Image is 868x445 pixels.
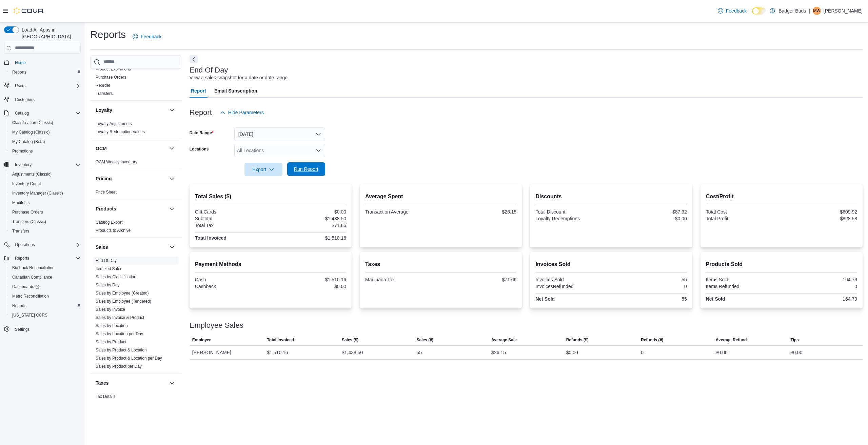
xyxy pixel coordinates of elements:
div: $71.66 [272,223,346,228]
span: Transfers [96,91,113,96]
a: Feedback [130,30,164,43]
span: Sales by Invoice [96,307,125,312]
a: Inventory Manager (Classic) [9,189,66,197]
a: Dashboards [9,283,42,291]
a: Home [12,59,28,67]
a: Sales by Location per Day [96,331,143,336]
button: Taxes [168,379,176,387]
a: Tax Details [96,394,116,399]
div: $1,438.50 [342,348,363,357]
span: Reports [12,254,81,262]
a: My Catalog (Beta) [9,138,48,146]
a: OCM Weekly Inventory [96,160,137,164]
a: Adjustments (Classic) [9,170,54,178]
h3: Pricing [96,175,112,182]
a: Reports [9,302,29,310]
span: Feedback [141,33,161,40]
span: Sales by Invoice & Product [96,315,144,320]
span: Canadian Compliance [12,275,52,280]
div: Total Profit [706,216,780,221]
button: Manifests [7,198,83,207]
span: Sales by Product & Location [96,347,147,353]
div: Items Refunded [706,284,780,289]
a: Purchase Orders [96,75,126,80]
span: Home [15,60,26,65]
button: Users [12,82,28,90]
span: [US_STATE] CCRS [12,312,47,318]
button: Pricing [96,175,166,182]
span: Adjustments (Classic) [12,171,52,177]
span: BioTrack Reconciliation [12,265,55,270]
span: Transfers [12,228,29,234]
span: My Catalog (Classic) [9,128,81,136]
div: 55 [613,296,687,302]
span: Purchase Orders [12,209,43,215]
span: Customers [12,95,81,104]
a: Sales by Product per Day [96,364,142,369]
label: Locations [190,146,209,152]
a: Feedback [715,4,749,18]
span: Run Report [294,166,318,173]
div: 164.79 [783,296,857,302]
button: Products [96,205,166,212]
span: Manifests [12,200,29,205]
span: Inventory Manager (Classic) [9,189,81,197]
span: Sales by Product per Day [96,364,142,369]
button: Inventory Manager (Classic) [7,188,83,198]
span: Sales by Employee (Created) [96,290,149,296]
button: Taxes [96,380,166,386]
span: Tax Exemptions [96,402,124,407]
a: Manifests [9,199,32,207]
div: Taxes [90,392,181,411]
strong: Total Invoiced [195,235,226,241]
a: Catalog Export [96,220,122,225]
span: Reports [12,69,26,75]
button: Purchase Orders [7,207,83,217]
div: $26.15 [442,209,516,215]
span: Users [12,82,81,90]
span: Canadian Compliance [9,273,81,281]
a: Metrc Reconciliation [9,292,52,300]
span: Products to Archive [96,228,131,233]
div: Total Discount [535,209,610,215]
a: Sales by Product & Location [96,348,147,352]
div: Transaction Average [365,209,439,215]
div: $26.15 [491,348,506,357]
button: Inventory Count [7,179,83,188]
button: Settings [1,324,83,334]
span: Email Subscription [214,84,257,98]
span: Product Expirations [96,66,131,72]
span: Customers [15,97,35,102]
div: View a sales snapshot for a date or date range. [190,74,289,81]
a: Transfers (Classic) [9,218,49,226]
button: Run Report [287,162,325,176]
span: Purchase Orders [9,208,81,216]
span: My Catalog (Beta) [12,139,45,144]
a: Transfers [9,227,32,235]
span: Price Sheet [96,189,117,195]
button: Loyalty [96,107,166,114]
a: My Catalog (Classic) [9,128,53,136]
a: End Of Day [96,258,117,263]
button: BioTrack Reconciliation [7,263,83,272]
span: Itemized Sales [96,266,122,271]
span: Sales ($) [342,337,358,343]
div: Products [90,218,181,237]
div: Cash [195,277,269,282]
span: Sales by Location [96,323,128,328]
a: Sales by Invoice [96,307,125,312]
div: Pricing [90,188,181,199]
span: Average Sale [491,337,517,343]
span: Inventory [12,161,81,169]
div: $0.00 [613,216,687,221]
label: Date Range [190,130,214,136]
div: -$87.32 [613,209,687,215]
a: BioTrack Reconciliation [9,264,57,272]
span: Transfers (Classic) [9,218,81,226]
h3: Employee Sales [190,321,243,329]
h2: Products Sold [706,260,857,268]
div: $0.00 [272,284,346,289]
a: Sales by Employee (Created) [96,291,149,296]
h3: Report [190,108,212,117]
